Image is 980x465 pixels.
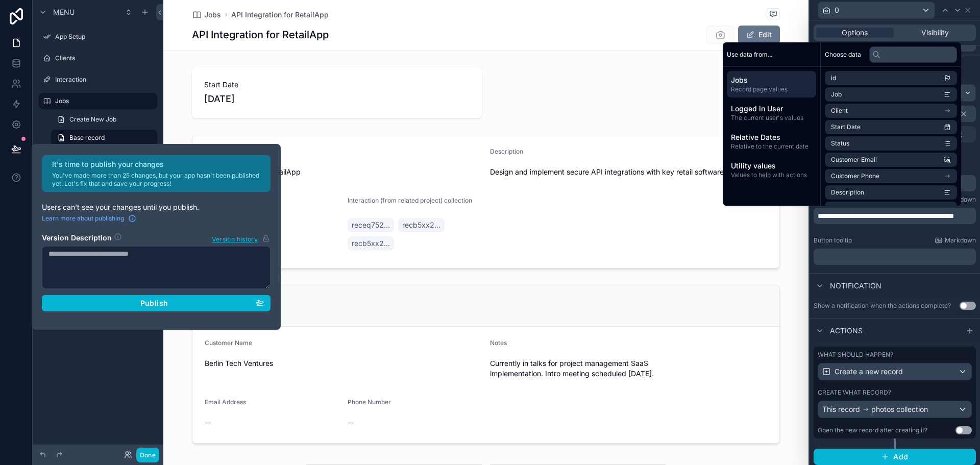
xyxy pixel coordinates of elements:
[69,115,116,124] span: Create New Job
[814,249,976,265] div: scrollable content
[842,28,868,38] span: Options
[731,132,812,142] span: Relative Dates
[921,28,949,38] span: Visibility
[818,363,972,380] button: Create a new record
[723,67,820,187] div: scrollable content
[893,452,908,461] span: Add
[731,85,812,93] span: Record page values
[212,233,258,243] span: Version history
[835,5,839,15] span: 0
[818,426,927,434] div: Open the new record after creating it?
[731,142,812,151] span: Relative to the current date
[39,50,157,66] a: Clients
[935,236,976,244] a: Markdown
[822,404,860,414] span: This record
[731,114,812,122] span: The current user's values
[140,299,168,308] span: Publish
[55,97,151,105] label: Jobs
[211,233,271,244] button: Version history
[731,104,812,114] span: Logged in User
[55,33,155,41] label: App Setup
[69,134,105,142] span: Base record
[818,401,972,418] button: This recordphotos collection
[830,281,881,291] span: Notification
[42,214,136,223] a: Learn more about publishing
[55,76,155,84] label: Interaction
[731,75,812,85] span: Jobs
[830,326,863,336] span: Actions
[55,54,155,62] label: Clients
[136,448,159,462] button: Done
[53,7,75,17] span: Menu
[51,111,157,128] a: Create New Job
[945,236,976,244] span: Markdown
[814,236,852,244] label: Button tooltip
[731,171,812,179] span: Values to help with actions
[818,2,935,19] button: 0
[39,71,157,88] a: Interaction
[42,202,271,212] p: Users can't see your changes until you publish.
[39,93,157,109] a: Jobs
[818,388,891,397] label: Create what record?
[818,351,893,359] label: What should happen?
[825,51,861,59] span: Choose data
[204,10,221,20] span: Jobs
[39,29,157,45] a: App Setup
[871,404,928,414] span: photos collection
[51,130,157,146] a: Base record
[42,295,271,311] button: Publish
[42,233,112,244] h2: Version Description
[835,366,903,377] span: Create a new record
[814,449,976,465] button: Add
[52,172,264,188] p: You've made more than 25 changes, but your app hasn't been published yet. Let's fix that and save...
[731,161,812,171] span: Utility values
[192,10,221,20] a: Jobs
[814,208,976,224] div: scrollable content
[192,28,329,42] h1: API Integration for RetailApp
[727,51,772,59] span: Use data from...
[814,302,951,310] div: Show a notification when the actions complete?
[231,10,329,20] a: API Integration for RetailApp
[52,159,264,169] h2: It's time to publish your changes
[42,214,124,223] span: Learn more about publishing
[738,26,780,44] button: Edit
